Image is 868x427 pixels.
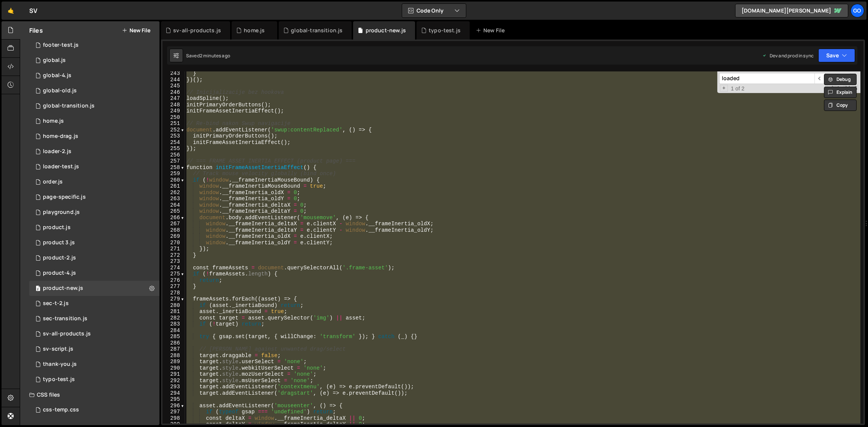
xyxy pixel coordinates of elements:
div: 14248/40457.js [29,129,159,144]
div: 14248/41299.js [29,174,159,190]
div: 290 [163,365,185,372]
div: 14248/42099.js [29,357,159,372]
button: Explain [824,87,857,98]
div: 274 [163,265,185,271]
div: Dev and prod in sync [762,52,814,59]
div: 289 [163,359,185,365]
button: Code Only [402,4,466,17]
div: home.js [43,118,64,125]
span: ​ [814,73,825,84]
div: 284 [163,327,185,334]
div: 14248/41685.js [29,98,159,114]
span: 2 [36,286,40,292]
div: 269 [163,233,185,240]
div: 275 [163,271,185,277]
div: 253 [163,133,185,139]
div: 256 [163,152,185,158]
div: 288 [163,353,185,359]
div: product-new.js [366,27,406,34]
div: 287 [163,346,185,353]
div: 14248/39945.js [29,281,159,296]
div: 273 [163,258,185,265]
div: thank-you.js [43,361,77,368]
div: playground.js [43,209,80,216]
div: 272 [163,252,185,259]
div: 14248/40432.js [29,311,159,326]
div: 14248/43355.js [29,372,159,387]
div: Saved [186,52,230,59]
div: 257 [163,158,185,164]
div: page-specific.js [43,194,86,201]
div: 267 [163,221,185,227]
div: global-transition.js [291,27,342,34]
h2: Files [29,26,43,35]
div: 271 [163,246,185,252]
div: 265 [163,208,185,215]
div: 281 [163,308,185,315]
div: typo-test.js [429,27,461,34]
div: 266 [163,215,185,221]
div: 262 [163,190,185,196]
div: 14248/40451.js [29,296,159,311]
div: 295 [163,396,185,403]
div: home-drag.js [43,133,78,140]
div: footer-test.js [43,42,79,49]
button: Copy [824,100,857,111]
div: 291 [163,371,185,378]
div: global-old.js [43,87,77,94]
div: New File [476,27,508,34]
div: 255 [163,145,185,152]
div: 258 [163,164,185,171]
div: 14248/37029.js [29,220,159,235]
div: global-4.js [43,72,71,79]
div: 245 [163,83,185,89]
div: sec-transition.js [43,315,87,322]
div: sv-script.js [43,346,73,353]
div: 14248/36733.js [29,205,159,220]
div: 261 [163,183,185,190]
div: product-2.js [43,255,76,261]
div: 14248/37414.js [29,83,159,98]
div: 283 [163,321,185,327]
div: 14248/38116.js [29,68,159,83]
div: product.js [43,224,71,231]
div: 14248/37239.js [29,235,159,250]
div: 292 [163,378,185,384]
div: sv-all-products.js [43,331,91,337]
div: 263 [163,196,185,202]
div: 14248/44462.js [29,38,159,53]
div: go [851,4,864,17]
div: 270 [163,240,185,246]
div: 278 [163,290,185,296]
div: 297 [163,409,185,415]
div: global-transition.js [43,103,95,109]
div: 298 [163,415,185,422]
div: 244 [163,77,185,83]
a: [DOMAIN_NAME][PERSON_NAME] [735,4,848,17]
div: 14248/36561.js [29,342,159,357]
div: sec-t-2.js [43,300,69,307]
div: 250 [163,114,185,121]
div: 294 [163,390,185,397]
a: 🤙 [2,2,20,20]
button: Save [818,49,855,62]
div: 249 [163,108,185,114]
div: typo-test.js [43,376,75,383]
div: 2 minutes ago [200,52,230,59]
div: 14248/42526.js [29,144,159,159]
div: product-4.js [43,270,76,277]
div: sv-all-products.js [173,27,221,34]
div: 248 [163,102,185,108]
div: 280 [163,302,185,309]
div: order.js [43,179,63,185]
div: product-new.js [43,285,83,292]
div: 285 [163,334,185,340]
div: 14248/38890.js [29,114,159,129]
div: 247 [163,95,185,102]
div: 14248/36682.js [29,326,159,342]
div: 268 [163,227,185,234]
div: 14248/37103.js [29,250,159,266]
div: 296 [163,403,185,409]
input: Search for [719,73,814,84]
div: 293 [163,384,185,390]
